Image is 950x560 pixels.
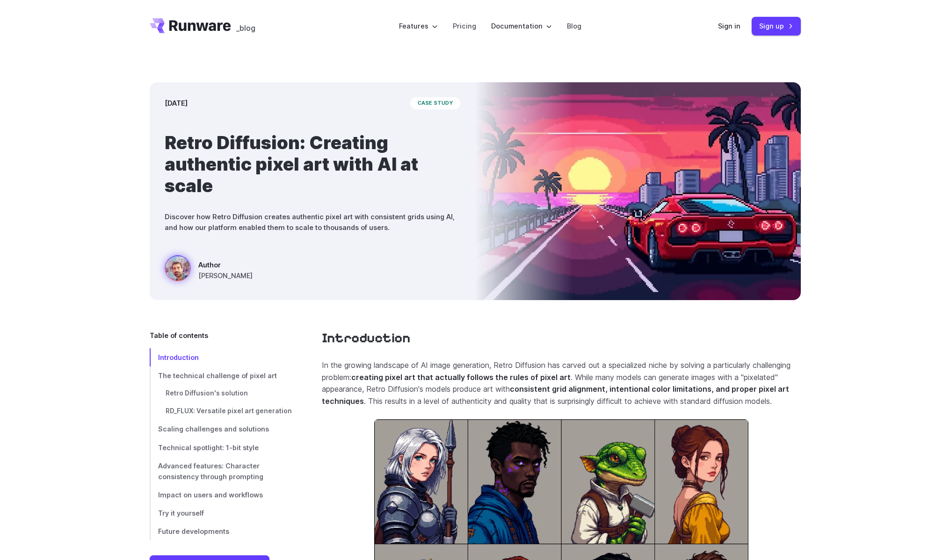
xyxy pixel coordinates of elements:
strong: creating pixel art that actually follows the rules of pixel art [351,373,571,382]
a: Future developments [150,522,292,540]
a: Technical spotlight: 1-bit style [150,438,292,457]
a: The technical challenge of pixel art [150,366,292,385]
span: Table of contents [150,330,208,341]
a: Introduction [150,348,292,366]
span: Author [198,259,253,270]
a: Go to / [150,18,231,33]
span: The technical challenge of pixel art [158,372,277,380]
time: [DATE] [165,98,188,108]
span: Scaling challenges and solutions [158,425,269,433]
a: Impact on users and workflows [150,486,292,504]
label: Documentation [491,21,552,31]
span: Impact on users and workflows [158,491,263,499]
label: Features [399,21,438,31]
a: Introduction [322,330,410,346]
span: Technical spotlight: 1-bit style [158,444,259,452]
span: Future developments [158,527,229,535]
img: a red sports car on a futuristic highway with a sunset and city skyline in the background, styled... [475,82,801,300]
a: Sign in [718,21,740,31]
span: [PERSON_NAME] [198,270,253,281]
span: Introduction [158,353,199,361]
a: RD_FLUX: Versatile pixel art generation [150,402,292,420]
span: _blog [236,24,255,32]
a: Blog [567,21,581,31]
span: Advanced features: Character consistency through prompting [158,462,263,481]
a: Advanced features: Character consistency through prompting [150,457,292,486]
h1: Retro Diffusion: Creating authentic pixel art with AI at scale [165,132,460,196]
a: _blog [236,18,255,33]
span: RD_FLUX: Versatile pixel art generation [166,407,292,415]
span: case study [410,97,460,109]
span: Try it yourself [158,509,204,517]
a: Pricing [453,21,476,31]
a: Retro Diffusion's solution [150,385,292,402]
strong: consistent grid alignment, intentional color limitations, and proper pixel art techniques [322,384,789,406]
span: Retro Diffusion's solution [166,389,248,397]
a: Scaling challenges and solutions [150,420,292,438]
a: a red sports car on a futuristic highway with a sunset and city skyline in the background, styled... [165,255,253,285]
p: Discover how Retro Diffusion creates authentic pixel art with consistent grids using AI, and how ... [165,211,460,233]
a: Sign up [752,17,801,35]
a: Try it yourself [150,504,292,522]
p: In the growing landscape of AI image generation, Retro Diffusion has carved out a specialized nic... [322,359,801,407]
